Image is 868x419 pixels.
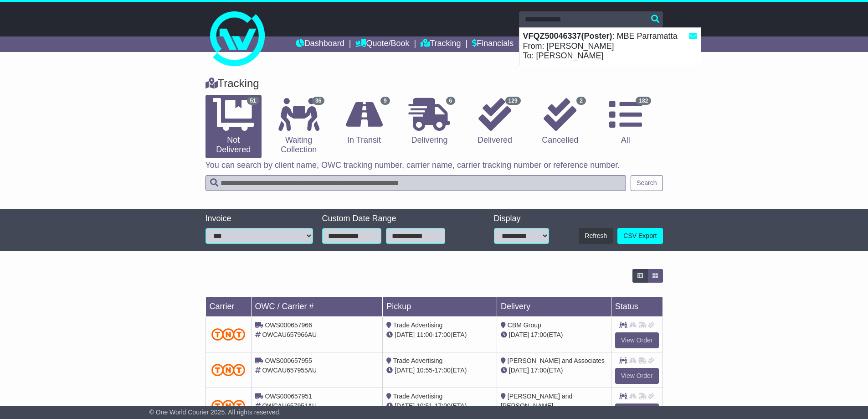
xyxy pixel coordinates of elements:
span: [PERSON_NAME] and [PERSON_NAME] [501,393,572,409]
span: © One World Courier 2025. All rights reserved. [149,409,281,416]
a: 129 Delivered [467,95,523,149]
span: 17:00 [531,367,547,374]
span: [PERSON_NAME] and Associates [508,357,605,364]
img: TNT_Domestic.png [211,400,246,412]
a: Quote/Book [355,36,409,52]
span: [DATE] [509,331,529,338]
div: Invoice [205,214,313,224]
span: 17:00 [435,367,451,374]
span: 9 [380,97,390,105]
span: 10:55 [416,367,432,374]
span: 10:51 [416,402,432,409]
div: (ETA) [501,366,607,375]
button: Refresh [579,228,613,244]
span: Trade Advertising [393,393,442,400]
td: Carrier [205,297,251,317]
div: - (ETA) [386,330,493,340]
td: Delivery [497,297,611,317]
span: OWCAU657966AU [262,331,317,338]
span: 6 [446,97,456,105]
div: Tracking [201,77,668,90]
span: OWS000657951 [265,393,312,400]
div: Custom Date Range [322,214,468,224]
td: OWC / Carrier # [251,297,383,317]
span: 2 [576,97,586,105]
a: Financials [472,36,514,52]
a: 2 Cancelled [532,95,588,149]
span: 129 [505,97,521,105]
a: Tracking [421,36,461,52]
button: Search [631,175,663,191]
div: - (ETA) [386,401,493,411]
span: 11:00 [416,331,432,338]
img: TNT_Domestic.png [211,364,246,376]
img: TNT_Domestic.png [211,328,246,341]
span: 17:00 [531,331,547,338]
a: 9 In Transit [336,95,392,149]
a: View Order [615,368,659,384]
a: 182 All [597,95,653,149]
span: Trade Advertising [393,321,442,329]
span: OWS000657955 [265,357,312,364]
td: Status [611,297,663,317]
span: OWCAU657951AU [262,402,317,409]
a: Dashboard [296,36,344,52]
a: View Order [615,332,659,348]
span: 36 [312,97,324,105]
div: Display [494,214,549,224]
div: - (ETA) [386,366,493,375]
span: [DATE] [509,367,529,374]
div: : MBE Parramatta From: [PERSON_NAME] To: [PERSON_NAME] [519,28,701,65]
span: 17:00 [435,402,451,409]
span: 182 [636,97,651,105]
span: [DATE] [395,331,415,338]
a: 6 Delivering [401,95,457,149]
span: Trade Advertising [393,357,442,364]
td: Pickup [383,297,497,317]
a: 51 Not Delivered [205,95,262,158]
span: 17:00 [435,331,451,338]
span: OWS000657966 [265,321,312,329]
span: [DATE] [395,402,415,409]
span: CBM Group [508,321,541,329]
p: You can search by client name, OWC tracking number, carrier name, carrier tracking number or refe... [205,160,663,171]
span: 51 [247,97,259,105]
a: CSV Export [617,228,663,244]
div: (ETA) [501,330,607,340]
strong: VFQZ50046337(Poster) [523,31,612,41]
span: [DATE] [395,367,415,374]
a: 36 Waiting Collection [271,95,327,158]
span: OWCAU657955AU [262,367,317,374]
